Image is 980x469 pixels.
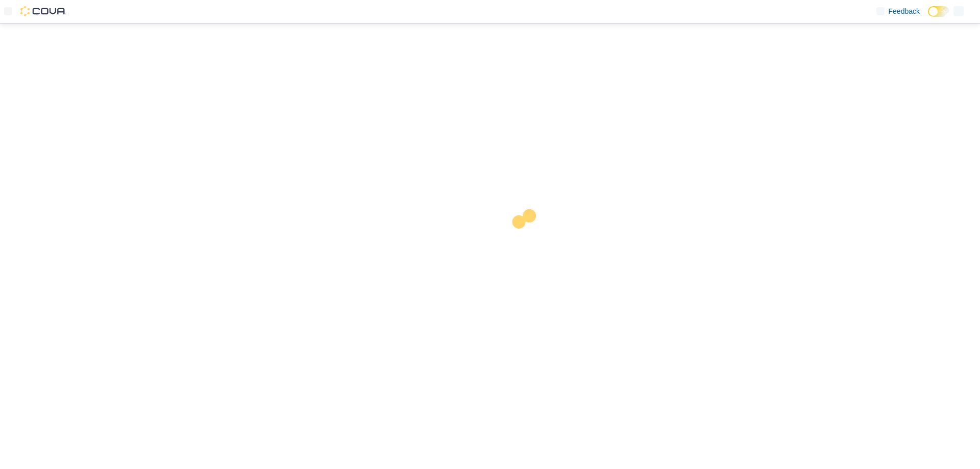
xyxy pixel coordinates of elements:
span: Feedback [889,6,920,16]
a: Feedback [872,1,924,21]
input: Dark Mode [928,6,949,17]
img: Cova [20,6,66,16]
img: cova-loader [490,202,567,278]
span: Dark Mode [928,17,928,17]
